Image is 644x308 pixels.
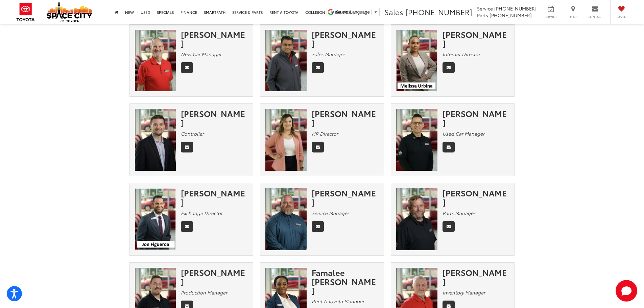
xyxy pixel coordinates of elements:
[312,188,379,206] div: [PERSON_NAME]
[616,280,637,302] button: Toggle Chat Window
[490,12,532,19] span: [PHONE_NUMBER]
[616,280,637,302] svg: Start Chat
[181,30,248,48] div: [PERSON_NAME]
[135,109,176,171] img: Scott Bullis
[181,188,248,206] div: [PERSON_NAME]
[443,289,485,296] em: Inventory Manager
[374,9,378,15] span: ▼
[312,62,324,73] a: Email
[181,130,204,137] em: Controller
[405,6,472,17] span: [PHONE_NUMBER]
[396,30,437,91] img: Melissa Urbina
[181,142,193,152] a: Email
[312,298,364,305] em: Rent A Toyota Manager
[494,5,536,12] span: [PHONE_NUMBER]
[543,15,558,19] span: Service
[336,9,370,15] span: Select Language
[384,6,403,17] span: Sales
[443,30,509,48] div: [PERSON_NAME]
[312,142,324,152] a: Email
[566,15,580,19] span: Map
[477,12,488,19] span: Parts
[181,289,227,296] em: Production Manager
[312,221,324,232] a: Email
[443,188,509,206] div: [PERSON_NAME]
[181,109,248,127] div: [PERSON_NAME]
[265,109,307,171] img: Olivia Ellenberger
[312,51,345,57] em: Sales Manager
[135,30,176,92] img: David Hardy
[312,109,379,127] div: [PERSON_NAME]
[135,188,176,250] img: Jon Figueroa
[614,15,629,19] span: Saved
[181,221,193,232] a: Email
[181,210,222,216] em: Exchange Director
[312,130,338,137] em: HR Director
[443,268,509,286] div: [PERSON_NAME]
[181,268,248,286] div: [PERSON_NAME]
[443,221,455,232] a: Email
[181,51,221,57] em: New Car Manager
[181,62,193,73] a: Email
[312,30,379,48] div: [PERSON_NAME]
[336,9,378,15] a: Select Language​
[396,188,437,250] img: Wade Landry
[443,51,480,57] em: Internet Director
[312,268,379,294] div: Famalee [PERSON_NAME]
[443,210,475,216] em: Parts Manager
[312,210,349,216] em: Service Manager
[47,1,92,22] img: Space City Toyota
[443,130,484,137] em: Used Car Manager
[372,9,372,15] span: ​
[265,30,307,92] img: Oz Ali
[396,109,437,171] img: Candelario Perez
[588,15,603,19] span: Contact
[443,62,455,73] a: Email
[265,188,307,250] img: Floyd Greer
[477,5,493,12] span: Service
[443,142,455,152] a: Email
[443,109,509,127] div: [PERSON_NAME]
